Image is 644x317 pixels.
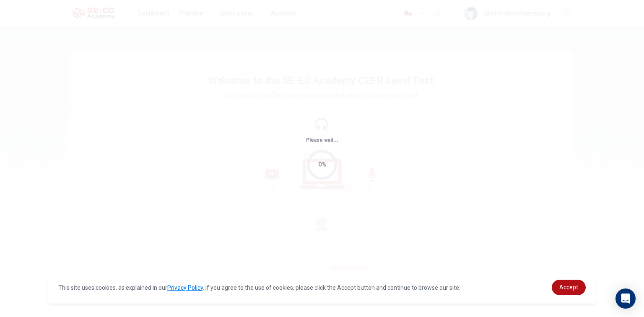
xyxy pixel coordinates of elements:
div: cookieconsent [48,271,596,304]
span: Please wait... [306,137,338,143]
a: dismiss cookie message [552,280,586,295]
span: This site uses cookies, as explained in our . If you agree to the use of cookies, please click th... [58,284,460,291]
div: 0% [318,160,326,169]
div: Open Intercom Messenger [615,288,636,309]
span: Accept [559,284,578,291]
a: Privacy Policy [167,284,203,291]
